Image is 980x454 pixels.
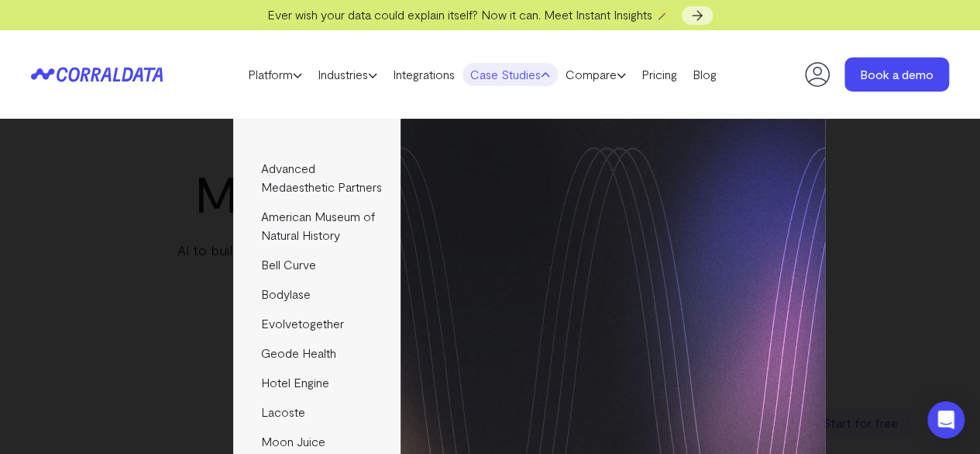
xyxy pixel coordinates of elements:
a: Bell Curve [233,250,400,279]
a: Advanced Medaesthetic Partners [233,154,400,202]
a: Integrations [385,63,462,86]
a: Lacoste [233,397,400,427]
a: Blog [685,63,724,86]
span: Ever wish your data could explain itself? Now it can. Meet Instant Insights 🪄 [267,7,671,22]
a: American Museum of Natural History [233,202,400,250]
a: Compare [558,63,634,86]
a: Industries [310,63,385,86]
a: Platform [240,63,310,86]
a: Pricing [634,63,685,86]
a: Geode Health [233,338,400,368]
a: Bodylase [233,279,400,309]
div: Open Intercom Messenger [927,401,965,438]
a: Case Studies [462,63,558,86]
a: Book a demo [844,57,949,92]
a: Hotel Engine [233,368,400,397]
a: Evolvetogether [233,309,400,338]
